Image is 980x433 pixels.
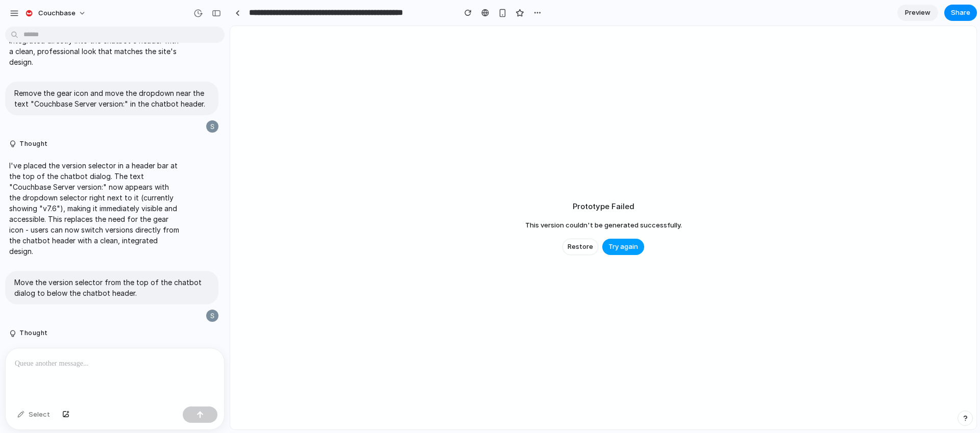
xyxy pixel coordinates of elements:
span: This version couldn't be generated successfully. [525,220,682,231]
button: Share [944,5,977,21]
span: Couchbase [38,8,76,18]
button: Try again [602,239,644,255]
h2: Prototype Failed [573,201,634,213]
button: Couchbase [20,5,91,21]
span: Share [951,8,970,18]
span: Try again [608,242,638,252]
span: Restore [568,242,593,252]
p: I've placed the version selector in a header bar at the top of the chatbot dialog. The text "Couc... [9,160,180,257]
p: Move the version selector from the top of the chatbot dialog to below the chatbot header. [14,277,209,298]
p: Remove the gear icon and move the dropdown near the text "Couchbase Server version:" in the chatb... [14,88,209,109]
a: Preview [897,5,938,21]
span: Preview [905,8,930,18]
button: Restore [562,239,598,255]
